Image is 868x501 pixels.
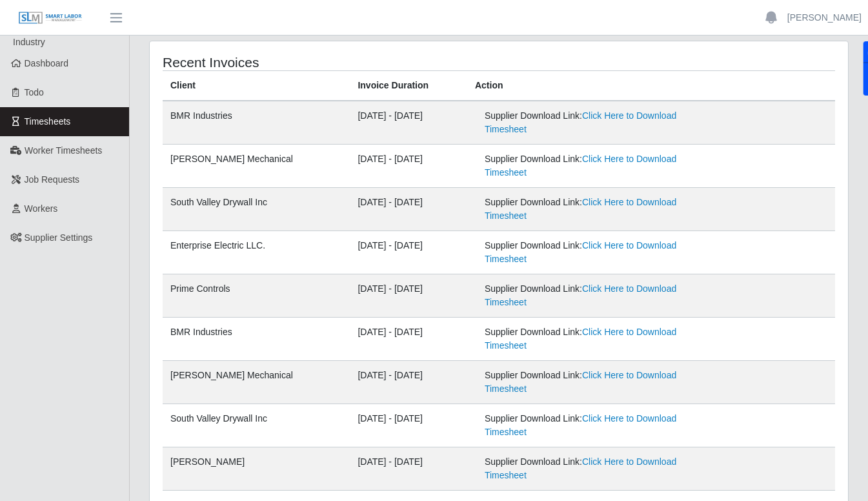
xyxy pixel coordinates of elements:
[163,54,432,70] h4: Recent Invoices
[163,71,350,101] th: Client
[18,11,83,25] img: SLM Logo
[350,447,467,491] td: [DATE] - [DATE]
[25,87,44,97] span: Todo
[163,447,350,491] td: [PERSON_NAME]
[350,188,467,231] td: [DATE] - [DATE]
[485,196,700,223] div: Supplier Download Link:
[163,404,350,447] td: South Valley Drywall Inc
[163,274,350,318] td: Prime Controls
[787,11,862,25] a: [PERSON_NAME]
[350,274,467,318] td: [DATE] - [DATE]
[467,71,835,101] th: Action
[350,318,467,361] td: [DATE] - [DATE]
[485,282,700,309] div: Supplier Download Link:
[485,239,700,266] div: Supplier Download Link:
[25,232,93,243] span: Supplier Settings
[25,145,102,156] span: Worker Timesheets
[350,71,467,101] th: Invoice Duration
[163,101,350,145] td: BMR Industries
[25,58,69,68] span: Dashboard
[25,203,58,214] span: Workers
[350,145,467,188] td: [DATE] - [DATE]
[163,318,350,361] td: BMR Industries
[25,116,71,127] span: Timesheets
[13,37,45,47] span: Industry
[25,174,80,185] span: Job Requests
[485,325,700,353] div: Supplier Download Link:
[350,101,467,145] td: [DATE] - [DATE]
[163,145,350,188] td: [PERSON_NAME] Mechanical
[163,361,350,404] td: [PERSON_NAME] Mechanical
[485,455,700,482] div: Supplier Download Link:
[350,231,467,274] td: [DATE] - [DATE]
[163,231,350,274] td: Enterprise Electric LLC.
[350,404,467,447] td: [DATE] - [DATE]
[485,369,700,396] div: Supplier Download Link:
[485,109,700,136] div: Supplier Download Link:
[485,152,700,179] div: Supplier Download Link:
[163,188,350,231] td: South Valley Drywall Inc
[485,412,700,439] div: Supplier Download Link:
[350,361,467,404] td: [DATE] - [DATE]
